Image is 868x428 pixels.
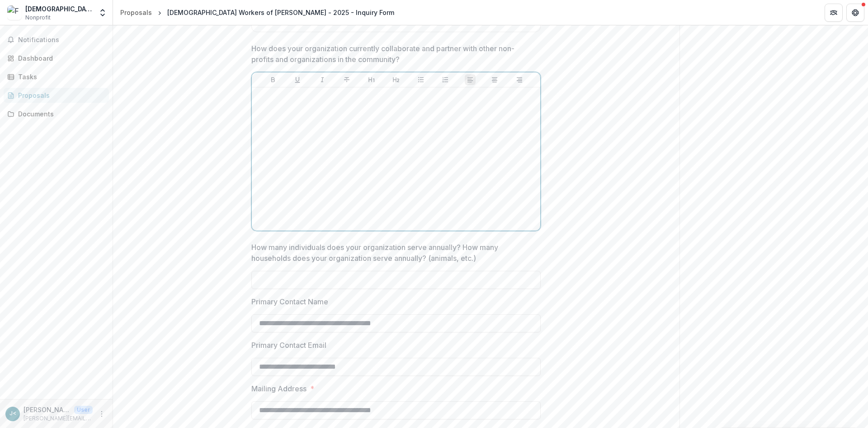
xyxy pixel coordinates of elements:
button: Strike [341,74,352,85]
button: Align Right [514,74,525,85]
span: Nonprofit [25,14,51,22]
a: Documents [4,106,109,121]
p: How many individuals does your organization serve annually? How many households does your organiz... [251,242,535,264]
div: Proposals [120,8,152,17]
button: Heading 2 [391,74,401,85]
img: Franciscan Workers of Junipero Serra [7,5,22,20]
p: Primary Contact Email [251,340,326,351]
p: User [74,406,93,414]
div: [DEMOGRAPHIC_DATA] Workers of [PERSON_NAME] [25,4,93,14]
p: How does your organization currently collaborate and partner with other non-profits and organizat... [251,43,535,65]
button: Partners [825,4,843,22]
div: [DEMOGRAPHIC_DATA] Workers of [PERSON_NAME] - 2025 - Inquiry Form [167,8,394,17]
div: Tasks [18,72,102,82]
button: Heading 1 [366,74,377,85]
button: More [96,409,107,419]
button: Notifications [4,33,109,47]
p: Mailing Address [251,383,307,394]
a: Dashboard [4,51,109,66]
nav: breadcrumb [117,6,398,19]
div: Jill Allen <jill.allen@dorothysplace.org> [9,411,16,417]
button: Open entity switcher [96,4,109,22]
div: Proposals [18,91,102,100]
a: Proposals [117,6,156,19]
button: Ordered List [440,74,451,85]
div: Dashboard [18,53,102,63]
button: Underline [292,74,303,85]
div: Documents [18,109,102,119]
p: Primary Contact Name [251,296,328,307]
span: Notifications [18,36,105,44]
p: [PERSON_NAME] <[PERSON_NAME][EMAIL_ADDRESS][PERSON_NAME][DOMAIN_NAME]> [24,405,71,414]
button: Align Center [489,74,500,85]
button: Bold [268,74,278,85]
button: Align Left [465,74,476,85]
p: [PERSON_NAME][EMAIL_ADDRESS][PERSON_NAME][DOMAIN_NAME] [24,414,93,423]
button: Bullet List [415,74,426,85]
a: Proposals [4,88,109,103]
a: Tasks [4,69,109,84]
button: Italicize [317,74,328,85]
button: Get Help [846,4,864,22]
